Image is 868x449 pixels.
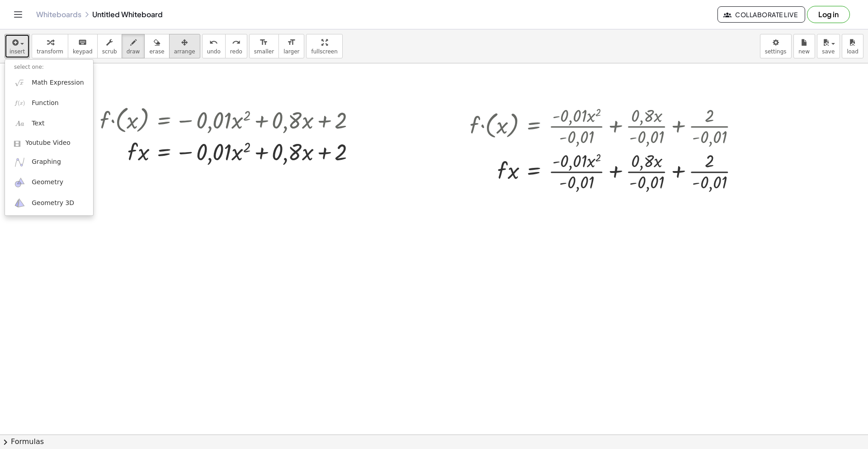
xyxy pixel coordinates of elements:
[278,34,304,58] button: format_sizelarger
[169,34,200,58] button: arrange
[842,34,863,58] button: load
[249,34,279,58] button: format_sizesmaller
[9,48,25,55] span: insert
[817,34,840,58] button: save
[5,114,93,134] a: Text
[14,157,25,168] img: ggb-graphing.svg
[283,48,299,55] span: larger
[5,152,93,172] a: Graphing
[225,34,247,58] button: redoredo
[287,37,296,48] i: format_size
[847,48,859,55] span: load
[144,34,169,58] button: erase
[306,34,342,58] button: fullscreen
[73,48,93,55] span: keypad
[5,172,93,193] a: Geometry
[717,6,805,23] button: Collaborate Live
[149,48,164,55] span: erase
[14,197,25,209] img: ggb-3d.svg
[32,119,44,128] span: Text
[793,34,815,58] button: new
[32,158,61,167] span: Graphing
[725,10,797,19] span: Collaborate Live
[5,134,93,152] a: Youtube Video
[32,34,68,58] button: transform
[807,6,850,23] button: Log in
[14,177,25,188] img: ggb-geometry.svg
[32,178,63,187] span: Geometry
[122,34,145,58] button: draw
[311,48,337,55] span: fullscreen
[97,34,122,58] button: scrub
[14,77,25,88] img: sqrt_x.png
[14,97,25,109] img: f_x.png
[14,118,25,129] img: Aa.png
[11,7,25,22] button: Toggle navigation
[254,48,274,55] span: smaller
[822,48,835,55] span: save
[32,199,74,208] span: Geometry 3D
[207,48,221,55] span: undo
[25,139,71,148] span: Youtube Video
[5,62,93,72] li: select one:
[32,78,84,87] span: Math Expression
[765,48,787,55] span: settings
[37,48,63,55] span: transform
[209,37,218,48] i: undo
[127,48,140,55] span: draw
[760,34,792,58] button: settings
[259,37,268,48] i: format_size
[230,48,242,55] span: redo
[5,34,30,58] button: insert
[5,193,93,213] a: Geometry 3D
[174,48,195,55] span: arrange
[232,37,241,48] i: redo
[36,10,81,19] a: Whiteboards
[5,72,93,93] a: Math Expression
[798,48,810,55] span: new
[5,93,93,113] a: Function
[68,34,98,58] button: keyboardkeypad
[202,34,226,58] button: undoundo
[78,37,87,48] i: keyboard
[102,48,117,55] span: scrub
[32,99,59,108] span: Function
